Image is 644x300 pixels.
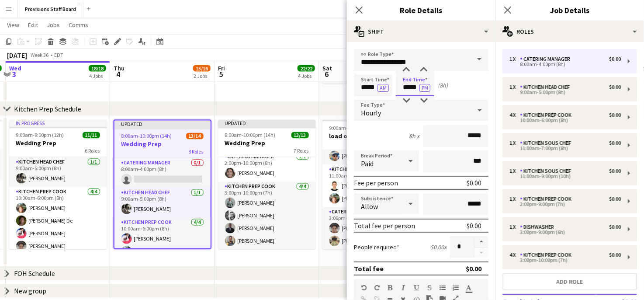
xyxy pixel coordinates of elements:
div: 1 x [509,140,520,146]
span: 6 Roles [85,148,100,154]
h3: Wedding Prep [114,140,211,148]
div: 1 x [509,224,520,230]
span: View [7,21,19,29]
div: $0.00 [467,221,481,230]
span: 8:00am-10:00pm (14h) [121,133,172,140]
button: Underline [413,284,419,291]
div: 11:00am-7:00pm (8h) [509,146,621,150]
button: Text Color [466,284,472,291]
span: 15/16 [193,65,211,72]
button: Redo [374,284,380,291]
span: 8 Roles [189,149,204,155]
div: EDT [54,52,63,58]
div: Fee per person [354,178,398,187]
div: 4 Jobs [298,73,315,79]
app-card-role: Catering Manager2/23:00pm-5:59pm (2h59m)[PERSON_NAME][PERSON_NAME] [322,207,420,250]
div: 1 x [509,168,520,174]
span: Fri [218,64,225,72]
span: Edit [28,21,38,29]
div: Updated [218,120,316,127]
div: $0.00 [609,140,621,146]
div: 11:00am-9:00pm (10h) [509,174,621,178]
span: 7 Roles [294,148,309,154]
span: 9:00am-5:59pm (8h59m) [329,125,385,132]
div: Roles [495,21,644,42]
div: Kitchen Prep Cook [520,196,575,202]
a: Edit [24,19,42,31]
div: 2:00pm-9:00pm (7h) [509,202,621,206]
div: 8:00am-4:00pm (8h) [509,62,621,66]
h3: load out [322,133,420,140]
div: FOH Schedule [14,269,55,278]
span: Wed [9,64,21,72]
div: 9:00am-5:00pm (8h) [509,90,621,94]
div: Total fee [354,264,384,273]
div: $0.00 [466,264,481,273]
span: 18/18 [89,65,106,72]
div: Dishwasher [520,224,557,230]
span: Sat [322,64,332,72]
span: 13/14 [186,133,204,140]
span: 5 [217,69,225,79]
app-card-role: Catering Manager0/18:00am-4:00pm (8h) [114,158,211,188]
div: $0.00 [609,196,621,202]
span: Hourly [361,108,381,117]
div: $0.00 [609,112,621,118]
h3: Wedding Prep [218,140,316,147]
div: 4 x [509,252,520,258]
span: 4 [112,69,125,79]
app-job-card: 9:00am-5:59pm (8h59m)10/10load out5 Roles[PERSON_NAME]Kitchen Prep Cook1/110:00am-1:59pm (3h59m)[... [322,120,420,249]
div: $0.00 [609,252,621,258]
div: Kitchen Sous Chef [520,168,575,174]
span: 9:00am-9:00pm (12h) [16,132,64,139]
div: [DATE] [7,51,27,59]
button: Ordered List [453,284,459,291]
div: 1 x [509,56,520,62]
app-card-role: Kitchen Prep Cook2/211:00am-2:59pm (3h59m)[PERSON_NAME][PERSON_NAME] [322,165,420,207]
a: Jobs [43,19,63,31]
app-job-card: In progress9:00am-9:00pm (12h)11/11Wedding Prep6 RolesKitchen Head Chef1/19:00am-5:00pm (8h)[PERS... [9,120,107,249]
div: Kitchen Prep Schedule [14,105,81,114]
div: Updated8:00am-10:00pm (14h)13/14Wedding Prep8 RolesCatering Manager0/18:00am-4:00pm (8h) Kitchen ... [114,120,211,249]
a: Comms [65,19,92,31]
span: 3 [8,69,21,79]
app-job-card: Updated8:00am-10:00pm (14h)13/13Wedding Prep7 RolesKitchen Prep Cook1/11:00pm-5:00pm (4h)[PERSON_... [218,120,316,249]
button: Strikethrough [426,284,433,291]
div: $0.00 [609,56,621,62]
label: People required [354,243,399,251]
span: 6 [321,69,332,79]
div: 1 x [509,196,520,202]
button: Unordered List [440,284,446,291]
h3: Role Details [347,4,495,16]
button: Italic [400,284,406,291]
app-card-role: Catering Manager1/12:00pm-10:00pm (8h)[PERSON_NAME] [218,152,316,182]
div: 1 x [509,84,520,90]
span: 22/22 [298,65,315,72]
app-card-role: Kitchen Prep Cook4/43:00pm-10:00pm (7h)[PERSON_NAME][PERSON_NAME][PERSON_NAME][PERSON_NAME] [218,182,316,250]
h3: Wedding Prep [9,140,107,147]
button: PM [419,84,430,92]
div: Kitchen Prep Cook [520,252,575,258]
div: In progress [9,120,107,127]
span: Allow [361,202,378,211]
div: 4 x [509,112,520,118]
div: 2 Jobs [194,73,210,79]
app-card-role: Kitchen Prep Cook4/410:00am-6:00pm (8h)[PERSON_NAME][PERSON_NAME] De[PERSON_NAME][PERSON_NAME] [9,187,107,255]
div: Kitchen Sous Chef [520,140,575,146]
span: Comms [69,21,88,29]
button: Bold [387,284,393,291]
app-card-role: Kitchen Prep Cook4/410:00am-6:00pm (8h)[PERSON_NAME][PERSON_NAME] [114,218,211,286]
div: 4 Jobs [89,73,106,79]
div: 3:00pm-9:00pm (6h) [509,230,621,234]
span: Jobs [47,21,60,29]
div: 8h x [409,132,419,140]
span: 8:00am-10:00pm (14h) [225,132,276,139]
a: View [3,19,23,31]
button: Increase [474,236,488,248]
div: Updated [114,121,211,128]
div: $0.00 [609,168,621,174]
div: Kitchen Head Chef [520,84,573,90]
